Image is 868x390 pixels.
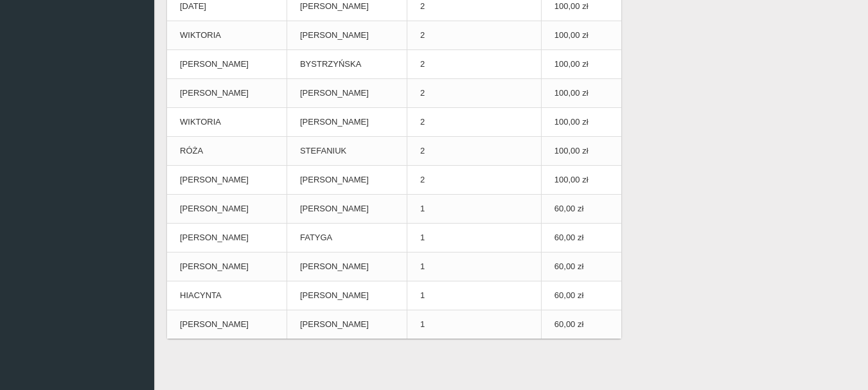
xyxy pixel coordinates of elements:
td: [PERSON_NAME] [287,166,407,195]
td: 2 [407,79,542,108]
td: [PERSON_NAME] [287,310,407,339]
td: 2 [407,137,542,166]
td: 60,00 zł [541,224,621,253]
td: [PERSON_NAME] [287,21,407,50]
td: 100,00 zł [541,108,621,137]
td: BYSTRZYŃSKA [287,50,407,79]
td: 2 [407,108,542,137]
td: 60,00 zł [541,310,621,339]
td: 2 [407,50,542,79]
td: 1 [407,310,542,339]
td: [PERSON_NAME] [167,253,287,281]
td: FATYGA [287,224,407,253]
td: [PERSON_NAME] [287,108,407,137]
td: 2 [407,166,542,195]
td: WIKTORIA [167,108,287,137]
td: [PERSON_NAME] [287,79,407,108]
td: [PERSON_NAME] [287,195,407,224]
td: [PERSON_NAME] [167,195,287,224]
td: [PERSON_NAME] [287,253,407,281]
td: 1 [407,195,542,224]
td: 2 [407,21,542,50]
td: 1 [407,224,542,253]
td: [PERSON_NAME] [167,50,287,79]
td: HIACYNTA [167,281,287,310]
td: 100,00 zł [541,79,621,108]
td: 100,00 zł [541,21,621,50]
td: [PERSON_NAME] [167,310,287,339]
td: 60,00 zł [541,253,621,281]
td: 1 [407,253,542,281]
td: 100,00 zł [541,166,621,195]
td: [PERSON_NAME] [167,166,287,195]
td: WIKTORIA [167,21,287,50]
td: 1 [407,281,542,310]
td: 60,00 zł [541,195,621,224]
td: 100,00 zł [541,137,621,166]
td: [PERSON_NAME] [287,281,407,310]
td: 60,00 zł [541,281,621,310]
td: STEFANIUK [287,137,407,166]
td: 100,00 zł [541,50,621,79]
td: [PERSON_NAME] [167,224,287,253]
td: [PERSON_NAME] [167,79,287,108]
td: RÓŻA [167,137,287,166]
